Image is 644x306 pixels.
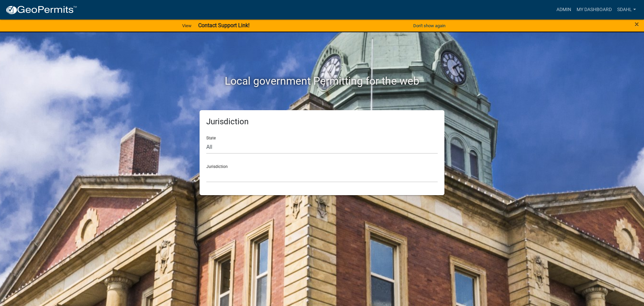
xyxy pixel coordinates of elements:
a: My Dashboard [574,3,614,16]
a: sdahl [614,3,639,16]
a: Admin [554,3,574,16]
button: Close [635,20,639,28]
span: × [635,19,639,29]
h2: Local government Permitting for the web [136,75,508,87]
h5: Jurisdiction [206,117,438,127]
a: View [179,20,194,31]
strong: Contact Support Link! [198,22,250,29]
button: Don't show again [411,20,448,31]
